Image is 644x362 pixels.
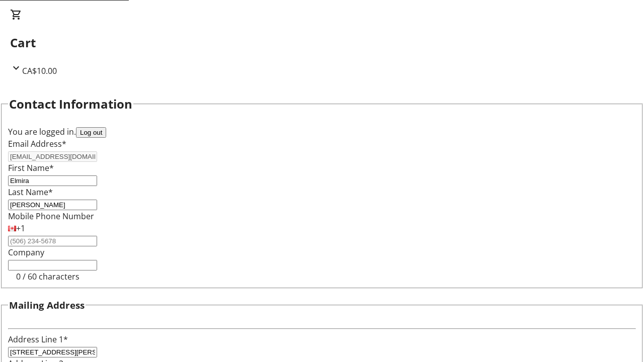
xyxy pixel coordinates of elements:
h3: Mailing Address [9,298,85,312]
div: CartCA$10.00 [10,9,634,77]
h2: Contact Information [9,95,132,113]
span: CA$10.00 [22,65,57,76]
label: First Name* [8,162,54,173]
div: You are logged in. [8,126,636,138]
label: Mobile Phone Number [8,211,94,222]
input: (506) 234-5678 [8,236,97,246]
h2: Cart [10,34,634,52]
label: Last Name* [8,187,53,198]
label: Company [8,247,44,258]
label: Address Line 1* [8,334,68,345]
tr-character-limit: 0 / 60 characters [16,271,79,282]
input: Address [8,347,97,357]
label: Email Address* [8,138,66,149]
button: Log out [76,127,106,138]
